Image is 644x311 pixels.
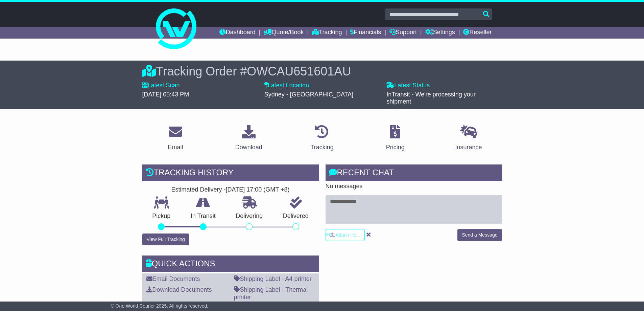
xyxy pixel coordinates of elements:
[306,123,338,154] a: Tracking
[326,164,502,183] div: RECENT CHAT
[231,123,267,154] a: Download
[386,143,405,152] div: Pricing
[146,275,200,282] a: Email Documents
[142,91,189,98] span: [DATE] 05:43 PM
[326,183,502,190] p: No messages
[264,27,304,39] a: Quote/Book
[142,164,319,183] div: Tracking history
[226,186,290,194] div: [DATE] 17:00 (GMT +8)
[142,186,319,194] div: Estimated Delivery -
[386,82,430,89] label: Latest Status
[235,143,262,152] div: Download
[310,143,333,152] div: Tracking
[163,123,187,154] a: Email
[264,91,353,98] span: Sydney - [GEOGRAPHIC_DATA]
[463,27,492,39] a: Reseller
[142,64,502,79] div: Tracking Order #
[382,123,409,154] a: Pricing
[425,27,455,39] a: Settings
[146,286,212,293] a: Download Documents
[312,27,342,39] a: Tracking
[226,213,273,220] p: Delivering
[181,213,226,220] p: In Transit
[168,143,183,152] div: Email
[273,213,319,220] p: Delivered
[142,213,181,220] p: Pickup
[455,143,482,152] div: Insurance
[457,229,502,241] button: Send a Message
[389,27,417,39] a: Support
[142,256,319,274] div: Quick Actions
[219,27,256,39] a: Dashboard
[111,303,209,309] span: © One World Courier 2025. All rights reserved.
[142,82,180,89] label: Latest Scan
[234,286,308,301] a: Shipping Label - Thermal printer
[247,64,351,78] span: OWCAU651601AU
[142,234,189,245] button: View Full Tracking
[234,275,312,282] a: Shipping Label - A4 printer
[386,91,476,105] span: InTransit - We're processing your shipment
[451,123,486,154] a: Insurance
[350,27,381,39] a: Financials
[264,82,309,89] label: Latest Location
